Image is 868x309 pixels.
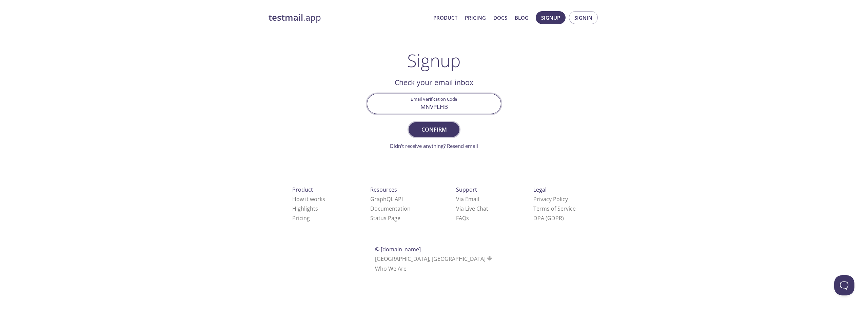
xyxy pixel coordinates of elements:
span: s [466,214,469,222]
a: How it works [292,195,325,203]
a: Who We Are [375,265,407,272]
span: Confirm [416,125,452,134]
a: testmail.app [269,12,428,23]
span: Resources [370,186,397,193]
span: Support [456,186,477,193]
strong: testmail [269,12,303,23]
span: © [DOMAIN_NAME] [375,246,421,253]
a: Via Live Chat [456,205,488,212]
iframe: Help Scout Beacon - Open [834,275,854,295]
button: Confirm [409,122,459,137]
a: Docs [493,13,507,22]
a: Status Page [370,214,400,222]
a: Via Email [456,195,479,203]
a: Pricing [292,214,310,222]
a: DPA (GDPR) [533,214,564,222]
a: Pricing [465,13,486,22]
a: Documentation [370,205,411,212]
a: Privacy Policy [533,195,568,203]
button: Signup [536,11,566,24]
span: [GEOGRAPHIC_DATA], [GEOGRAPHIC_DATA] [375,255,493,263]
button: Signin [569,11,598,24]
span: Product [292,186,313,193]
span: Legal [533,186,547,193]
h1: Signup [407,50,461,71]
span: Signup [541,13,560,22]
a: Didn't receive anything? Resend email [390,142,478,149]
a: FAQ [456,214,469,222]
a: Terms of Service [533,205,576,212]
a: Highlights [292,205,318,212]
h2: Check your email inbox [367,77,501,88]
span: Signin [574,13,592,22]
a: Product [433,13,457,22]
a: GraphQL API [370,195,403,203]
a: Blog [515,13,529,22]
